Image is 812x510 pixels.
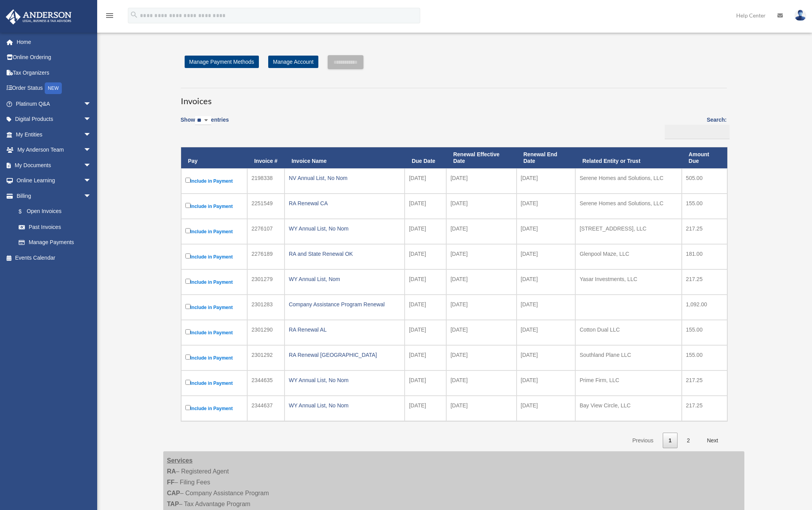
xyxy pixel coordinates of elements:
[185,56,259,68] a: Manage Payment Methods
[289,349,400,360] div: RA Renewal [GEOGRAPHIC_DATA]
[517,194,576,219] td: [DATE]
[5,34,103,50] a: Home
[682,345,727,370] td: 155.00
[405,269,446,295] td: [DATE]
[185,203,190,208] input: Include in Payment
[405,194,446,219] td: [DATE]
[575,168,681,194] td: Serene Homes and Solutions, LLC
[185,201,243,211] label: Include in Payment
[289,400,400,411] div: WY Annual List, No Nom
[405,168,446,194] td: [DATE]
[84,127,99,143] span: arrow_drop_down
[185,353,243,363] label: Include in Payment
[185,176,243,186] label: Include in Payment
[405,147,446,168] th: Due Date: activate to sort column ascending
[247,194,285,219] td: 2251549
[681,433,696,449] a: 2
[575,345,681,370] td: Southland Plane LLC
[701,433,724,449] a: Next
[84,142,99,158] span: arrow_drop_down
[84,173,99,189] span: arrow_drop_down
[517,320,576,345] td: [DATE]
[517,345,576,370] td: [DATE]
[268,56,318,68] a: Manage Account
[185,304,190,309] input: Include in Payment
[185,378,243,388] label: Include in Payment
[682,370,727,396] td: 217.25
[84,188,99,204] span: arrow_drop_down
[185,380,190,385] input: Include in Payment
[289,198,400,209] div: RA Renewal CA
[247,396,285,421] td: 2344637
[5,250,103,265] a: Events Calendar
[185,403,243,413] label: Include in Payment
[11,204,95,220] a: $Open Invoices
[5,112,103,127] a: Digital Productsarrow_drop_down
[167,501,179,507] strong: TAP
[167,479,175,486] strong: FF
[5,188,99,204] a: Billingarrow_drop_down
[517,396,576,421] td: [DATE]
[5,96,103,112] a: Platinum Q&Aarrow_drop_down
[517,295,576,320] td: [DATE]
[405,295,446,320] td: [DATE]
[5,142,103,158] a: My Anderson Teamarrow_drop_down
[185,355,190,360] input: Include in Payment
[446,194,517,219] td: [DATE]
[682,147,727,168] th: Amount Due: activate to sort column ascending
[682,219,727,244] td: 217.25
[185,228,190,233] input: Include in Payment
[5,65,103,80] a: Tax Organizers
[84,112,99,127] span: arrow_drop_down
[5,173,103,189] a: Online Learningarrow_drop_down
[446,219,517,244] td: [DATE]
[517,269,576,295] td: [DATE]
[84,157,99,173] span: arrow_drop_down
[5,157,103,173] a: My Documentsarrow_drop_down
[105,14,114,20] a: menu
[289,274,400,285] div: WY Annual List, Nom
[247,168,285,194] td: 2198338
[247,345,285,370] td: 2301292
[185,253,190,258] input: Include in Payment
[627,433,659,449] a: Previous
[45,82,62,94] div: NEW
[247,295,285,320] td: 2301283
[682,269,727,295] td: 217.25
[446,370,517,396] td: [DATE]
[185,302,243,312] label: Include in Payment
[247,219,285,244] td: 2276107
[5,50,103,65] a: Online Ordering
[185,252,243,262] label: Include in Payment
[446,147,517,168] th: Renewal Effective Date: activate to sort column ascending
[405,370,446,396] td: [DATE]
[405,219,446,244] td: [DATE]
[247,269,285,295] td: 2301279
[167,468,176,475] strong: RA
[575,219,681,244] td: [STREET_ADDRESS], LLC
[130,10,138,19] i: search
[185,178,190,183] input: Include in Payment
[289,375,400,386] div: WY Annual List, No Nom
[167,457,193,464] strong: Services
[446,295,517,320] td: [DATE]
[517,370,576,396] td: [DATE]
[575,370,681,396] td: Prime Firm, LLC
[23,207,27,217] span: $
[105,11,114,20] i: menu
[682,320,727,345] td: 155.00
[795,10,806,21] img: User Pic
[185,328,243,337] label: Include in Payment
[662,115,727,139] label: Search:
[405,320,446,345] td: [DATE]
[247,320,285,345] td: 2301290
[663,433,678,449] a: 1
[517,168,576,194] td: [DATE]
[3,9,74,24] img: Anderson Advisors Platinum Portal
[575,194,681,219] td: Serene Homes and Solutions, LLC
[575,396,681,421] td: Bay View Circle, LLC
[575,269,681,295] td: Yasar Investments, LLC
[446,396,517,421] td: [DATE]
[289,324,400,335] div: RA Renewal AL
[446,269,517,295] td: [DATE]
